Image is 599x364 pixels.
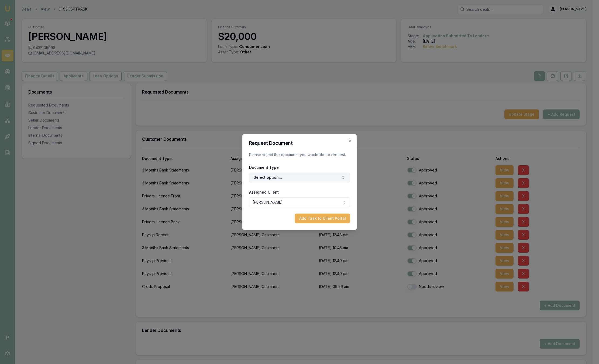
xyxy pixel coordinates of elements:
button: Add Task to Client Portal [295,214,350,223]
h2: Request Document [249,141,350,146]
button: Select option... [249,173,350,182]
p: Please select the document you would like to request. [249,152,350,157]
label: Assigned Client [249,190,279,194]
label: Document Type [249,165,279,170]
